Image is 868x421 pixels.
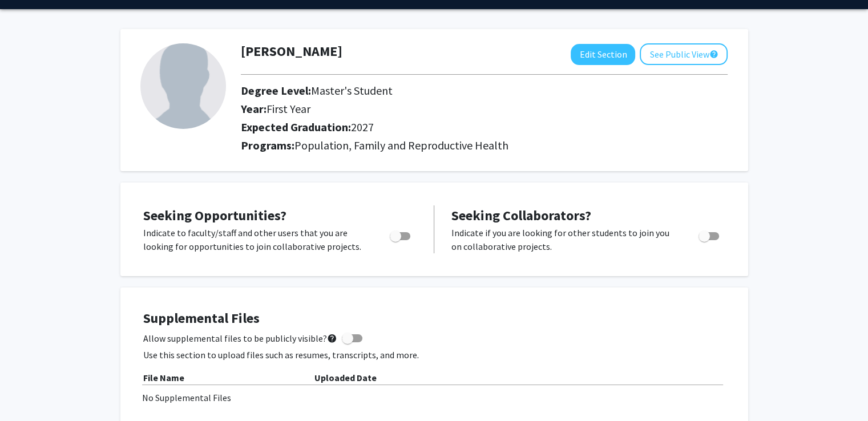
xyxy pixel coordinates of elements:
[351,120,374,134] span: 2027
[140,43,226,129] img: Profile Picture
[451,207,591,224] span: Seeking Collaborators?
[143,226,368,253] p: Indicate to faculty/staff and other users that you are looking for opportunities to join collabor...
[241,139,728,152] h2: Programs:
[314,372,377,383] b: Uploaded Date
[241,102,629,116] h2: Year:
[143,310,725,327] h4: Supplemental Files
[709,47,718,61] mat-icon: help
[143,207,286,224] span: Seeking Opportunities?
[451,226,677,253] p: Indicate if you are looking for other students to join you on collaborative projects.
[294,138,508,152] span: Population, Family and Reproductive Health
[311,83,393,98] span: Master's Student
[571,44,635,65] button: Edit Section
[267,102,310,116] span: First Year
[640,43,728,65] button: See Public View
[327,331,337,345] mat-icon: help
[385,226,417,243] div: Toggle
[241,84,629,98] h2: Degree Level:
[143,331,337,345] span: Allow supplemental files to be publicly visible?
[142,391,726,404] div: No Supplemental Files
[143,348,725,362] p: Use this section to upload files such as resumes, transcripts, and more.
[9,370,49,412] iframe: Chat
[241,43,342,60] h1: [PERSON_NAME]
[143,372,184,383] b: File Name
[241,120,629,134] h2: Expected Graduation:
[694,226,725,243] div: Toggle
